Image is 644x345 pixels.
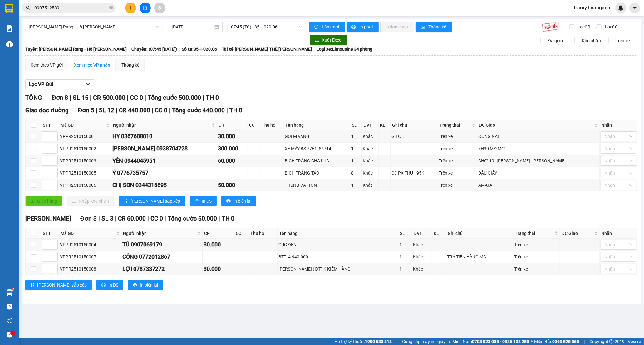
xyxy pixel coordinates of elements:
span: Đơn 8 [52,94,68,101]
div: DẦU GIÂY [478,170,598,176]
div: HY 0367608010 [112,132,216,141]
div: AMATA [478,182,598,189]
span: SL 15 [73,94,88,101]
th: STT [41,120,59,130]
div: Xem theo VP gửi [31,62,63,68]
strong: 1900 633 818 [365,339,392,344]
div: XE MÁY BS 77E1_55714 [285,145,349,152]
th: Ghi chú [391,120,438,130]
span: | [584,338,585,345]
span: down [86,82,91,87]
div: 1 [351,145,361,152]
button: syncLàm mới [309,22,345,32]
span: | [147,215,149,222]
div: G TỜ [391,133,437,140]
span: | [152,107,153,114]
div: Khác [413,253,431,260]
span: | [115,215,116,222]
span: | [145,94,146,101]
span: | [226,107,228,114]
span: Tổng cước 500.000 [148,94,201,101]
span: notification [7,318,12,324]
span: Đã giao [545,37,565,44]
img: 9k= [542,22,560,32]
span: tramy.hoanganh [569,4,615,12]
button: plus [125,3,136,13]
div: Trên xe [439,182,476,189]
span: CR : [5,40,14,47]
div: 300.000 [218,144,246,153]
div: HUY [5,19,55,27]
div: Khác [363,170,377,176]
span: Tổng cước 60.000 [168,215,217,222]
div: Trên xe [514,241,559,248]
input: Tìm tên, số ĐT hoặc mã đơn [34,4,108,11]
span: Đơn 5 [78,107,95,114]
td: VPPR2510150008 [59,263,121,275]
div: 30.000 [218,132,246,141]
button: printerIn biên lai [128,280,163,290]
span: CR 60.000 [118,215,146,222]
th: KL [379,120,391,130]
span: Lọc CC [602,23,619,30]
div: CÔNG 0772012867 [122,252,201,261]
span: search [26,6,30,10]
button: printerIn DS [190,196,217,206]
span: ⚪️ [531,340,533,343]
img: warehouse-icon [6,289,13,296]
div: Trên xe [439,157,476,164]
input: 15/10/2025 [172,23,213,30]
span: caret-down [632,5,638,11]
span: Mã GD [61,230,115,237]
span: In biên lai [140,282,158,288]
div: Khác [363,133,377,140]
span: | [98,215,100,222]
div: ĐỒNG NAI [478,133,598,140]
button: downloadNhập kho nhận [67,196,114,206]
span: CC 0 [155,107,167,114]
div: 0907466476 [5,27,55,36]
div: 50.000 [218,181,246,190]
span: In biên lai [233,198,251,205]
span: Hỗ trợ kỹ thuật: [334,338,392,345]
div: YẾN 0944045951 [112,156,216,165]
span: CC 0 [130,94,143,101]
th: Thu hộ [249,228,278,239]
span: | [165,215,166,222]
div: Khác [363,157,377,164]
div: 30.000 [5,39,56,47]
button: aim [154,3,165,13]
div: CC PX THU 195K [391,170,437,176]
div: VPPR2510150003 [60,157,110,164]
span: | [396,338,397,345]
button: caret-down [629,3,640,13]
span: Tài xế: [PERSON_NAME] THẾ [PERSON_NAME] [222,46,312,53]
td: VPPR2510150002 [59,143,111,155]
span: CC 0 [150,215,163,222]
button: printerIn biên lai [221,196,256,206]
th: CR [217,120,248,130]
span: Trên xe [613,37,632,44]
div: 1 [399,241,411,248]
th: STT [41,228,59,239]
div: 1 [351,133,361,140]
span: Kho nhận [579,37,603,44]
th: SL [398,228,412,239]
span: printer [351,25,357,30]
div: 1 [351,182,361,189]
div: 60.000 [218,156,246,165]
span: | [70,94,71,101]
div: Thống kê [121,62,139,68]
span: | [169,107,170,114]
button: printerIn phơi [347,22,379,32]
div: Khác [363,145,377,152]
td: VPPR2510150001 [59,130,111,143]
button: file-add [140,3,151,13]
div: 30.000 [204,240,233,249]
div: 7H30 MĐ MỚI [478,145,598,152]
div: Trên xe [514,253,559,260]
button: In đơn chọn [380,22,414,32]
div: 0787337272 [60,27,110,36]
th: CC [248,120,260,130]
div: 8 [351,170,361,176]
